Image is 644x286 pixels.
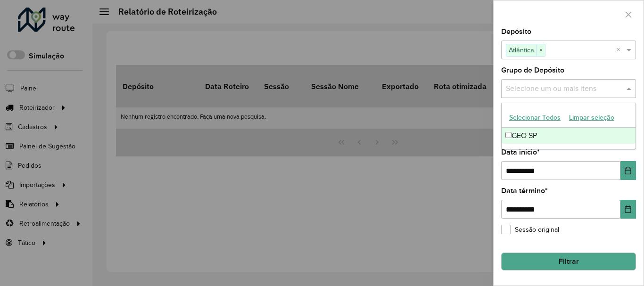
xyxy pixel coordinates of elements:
[501,225,559,235] label: Sessão original
[501,253,636,270] button: Filtrar
[505,110,565,125] button: Selecionar Todos
[501,185,548,196] label: Data término
[620,161,636,180] button: Choose Date
[501,103,636,149] ng-dropdown-panel: Options list
[501,65,564,76] label: Grupo de Depósito
[565,110,619,125] button: Limpar seleção
[501,147,540,158] label: Data início
[537,45,545,56] span: ×
[506,44,537,56] span: Atlântica
[620,200,636,219] button: Choose Date
[616,44,624,56] span: Clear all
[502,128,636,144] div: GEO SP
[501,26,531,37] label: Depósito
